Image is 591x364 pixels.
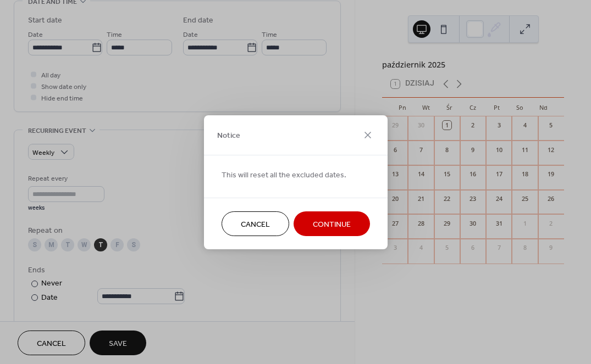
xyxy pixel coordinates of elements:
[313,219,351,230] span: Continue
[294,211,370,236] button: Continue
[241,219,270,230] span: Cancel
[222,211,289,236] button: Cancel
[217,130,240,142] span: Notice
[222,169,346,181] span: This will reset all the excluded dates.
